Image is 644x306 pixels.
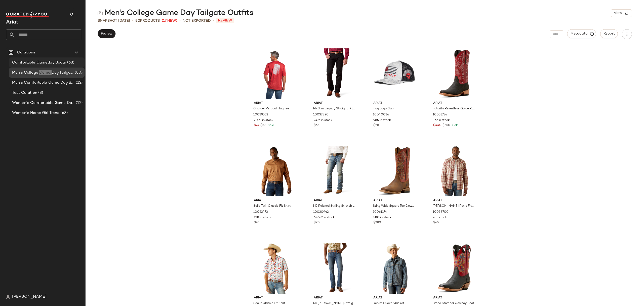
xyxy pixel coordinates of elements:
span: $550 [442,123,450,128]
span: Denim Trucker Jacket [373,301,404,306]
span: 10037890 [313,113,329,117]
span: [PERSON_NAME] [12,294,47,300]
span: Men's Comfortable Game Day Boots [12,80,75,86]
img: 10058700_front.jpg [429,145,480,196]
img: svg%3e [98,11,103,16]
img: 10061398_front.jpg [310,243,360,294]
span: 128 in stock [254,216,271,220]
img: cfy_white_logo.C9jOOHJF.svg [6,11,49,18]
button: Metadata [567,29,596,38]
span: Sting Wide Square Toe Cowboy Boot [373,204,415,208]
span: Current Company Name [6,20,18,25]
span: Sale [451,124,459,127]
img: svg%3e [6,295,10,299]
span: Test Curation [12,90,37,96]
span: Solid Twill Classic Fit Shirt [253,204,291,208]
span: Women's Comfortable Game Day Boots [12,100,75,106]
span: Women's Horse Girl Trend [12,110,59,116]
span: Comfortable Gameday Boots [12,60,66,66]
span: $440 [433,123,441,128]
span: Ariat [314,296,356,300]
img: 10062473_front.jpg [250,145,300,196]
span: Bronc Stomper Cowboy Boot [433,301,474,306]
img: 10048254_front.jpg [369,243,420,294]
img: 10040036_front.jpg [369,48,420,99]
span: 80 [135,19,140,23]
span: M2 Relaxed Stirling Stretch Boot Cut [PERSON_NAME] [313,204,356,208]
span: Ariat [433,101,476,106]
span: (80) [74,70,83,76]
span: (68) [59,110,68,116]
span: View [614,11,622,15]
span: 2476 in stock [314,118,332,123]
span: Ariat [373,198,416,203]
span: Scout Classic Fit Shirt [253,301,285,306]
span: M7 Slim Legacy Straight [PERSON_NAME] [313,107,356,111]
span: Report [603,32,615,36]
span: $280 [373,221,381,225]
span: [PERSON_NAME] Retro Fit Shirt [433,204,475,208]
img: 10055430_3-4_front.jpg [429,243,480,294]
img: 10039552_front.jpg [250,48,300,99]
span: (12) [75,80,83,86]
span: (17 New) [162,18,177,23]
span: $24 [254,123,259,128]
span: Men's College Game Day Tailgate Outfits [12,70,74,76]
span: Review [101,32,112,36]
span: $65 [314,123,319,128]
span: 580 in stock [373,216,391,220]
span: 10058700 [433,210,449,215]
span: 10061174 [373,210,387,215]
span: Snapshot [DATE] [98,18,130,23]
span: $28 [373,123,379,128]
span: Ariat [254,296,296,300]
div: Products [135,18,160,23]
img: 10061174_3-4_front.jpg [369,145,420,196]
span: 2093 in stock [254,118,273,123]
span: • [132,18,133,24]
span: Ariat [433,296,476,300]
span: 10062473 [253,210,268,215]
div: Men's College Game Day Tailgate Outfits [98,8,254,18]
span: 6 in stock [433,216,447,220]
button: View [611,9,632,17]
span: Ariat [314,198,356,203]
span: Futurity Relentless Golde Rush Cowboy Boot [433,107,475,111]
span: 64662 in stock [314,216,335,220]
button: Review [98,29,115,38]
span: • [179,18,181,24]
span: Metadata [570,32,593,36]
span: 10053724 [433,113,447,117]
span: M7 [PERSON_NAME] Straight Leg Jeans [313,301,356,306]
span: 985 in stock [373,118,391,123]
span: Curations [17,50,35,55]
span: $90 [314,221,320,225]
span: 10040036 [373,113,389,117]
img: 10059016_front.jpg [250,243,300,294]
span: 10039552 [253,113,268,117]
span: Review [216,18,234,23]
span: (12) [75,100,83,106]
img: 10053724_3-4_front.jpg [429,48,480,99]
span: Sale [267,124,274,127]
span: Ariat [433,198,476,203]
span: (8) [37,90,43,96]
span: Ariat [373,101,416,106]
span: $70 [254,221,260,225]
span: $37 [260,123,266,128]
span: 167 in stock [433,118,450,123]
span: Charger Vertical Flag Tee [253,107,289,111]
span: Ariat [254,198,296,203]
span: 10020942 [313,210,329,215]
span: $65 [433,221,439,225]
img: 10037890_front.jpg [310,48,360,99]
span: Not Exported [183,18,211,23]
span: Flag Logo Cap [373,107,393,111]
span: Ariat [373,296,416,300]
img: 10020942_front.jpg [310,145,360,196]
span: Ariat [254,101,296,106]
span: • [213,18,214,24]
span: (68) [66,60,74,66]
button: Report [600,29,618,38]
span: Ariat [314,101,356,106]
